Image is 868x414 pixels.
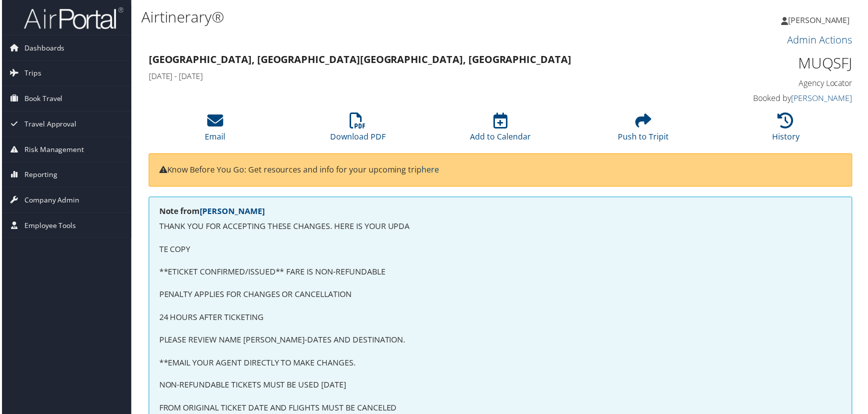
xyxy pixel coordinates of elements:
[158,164,844,177] p: Know Before You Go: Get resources and info for your upcoming trip
[199,206,264,217] a: [PERSON_NAME]
[158,312,844,325] p: 24 HOURS AFTER TICKETING
[22,112,75,137] span: Travel Approval
[158,380,844,393] p: NON-REFUNDABLE TICKETS MUST BE USED [DATE]
[158,358,844,371] p: **EMAIL YOUR AGENT DIRECTLY TO MAKE CHANGES.
[140,6,621,27] h1: Airtinerary®
[22,163,55,188] span: Reporting
[22,86,61,111] span: Book Travel
[22,214,74,239] span: Employee Tools
[774,118,801,142] a: History
[22,61,39,86] span: Trips
[158,206,264,217] strong: Note from
[789,33,854,46] a: Admin Actions
[22,35,63,60] span: Dashboards
[22,188,78,213] span: Company Admin
[147,53,572,66] strong: [GEOGRAPHIC_DATA], [GEOGRAPHIC_DATA] [GEOGRAPHIC_DATA], [GEOGRAPHIC_DATA]
[204,118,224,142] a: Email
[793,93,854,104] a: [PERSON_NAME]
[158,221,844,234] p: THANK YOU FOR ACCEPTING THESE CHANGES. HERE IS YOUR UPDA
[422,165,439,176] a: here
[689,53,854,74] h1: MUQSFJ
[619,118,670,142] a: Push to Tripit
[689,93,854,104] h4: Booked by
[158,244,844,257] p: TE COPY
[470,118,531,142] a: Add to Calendar
[22,137,82,162] span: Risk Management
[22,6,122,30] img: airportal-logo.png
[330,118,385,142] a: Download PDF
[783,5,862,35] a: [PERSON_NAME]
[689,78,854,89] h4: Agency Locator
[158,335,844,348] p: PLEASE REVIEW NAME [PERSON_NAME]-DATES AND DESTINATION.
[147,71,674,82] h4: [DATE] - [DATE]
[158,289,844,302] p: PENALTY APPLIES FOR CHANGES OR CANCELLATION
[158,266,844,279] p: **ETICKET CONFIRMED/ISSUED** FARE IS NON-REFUNDABLE
[790,14,852,25] span: [PERSON_NAME]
